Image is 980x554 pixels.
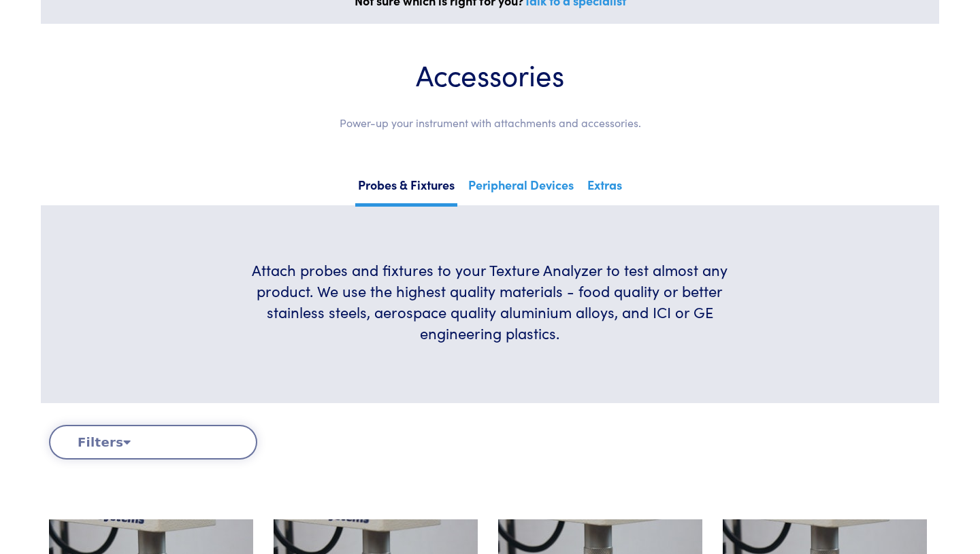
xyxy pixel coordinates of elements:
p: Power-up your instrument with attachments and accessories. [82,114,898,132]
button: Filters [49,425,257,460]
h1: Accessories [82,56,898,92]
a: Extras [585,173,625,203]
h6: Attach probes and fixtures to your Texture Analyzer to test almost any product. We use the highes... [235,260,745,343]
a: Probes & Fixtures [355,173,457,207]
a: Peripheral Devices [465,173,576,203]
